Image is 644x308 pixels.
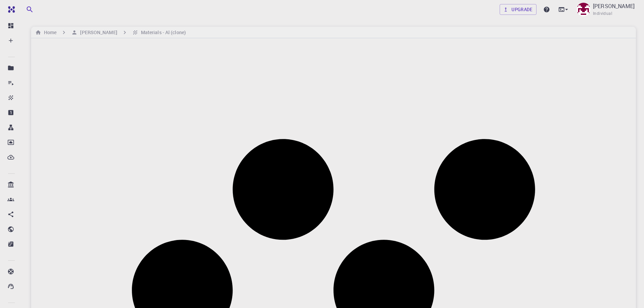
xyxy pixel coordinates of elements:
span: Support [14,5,38,11]
a: Upgrade [500,4,536,15]
img: Phan Dinh Thang [577,3,590,16]
img: logo [5,6,15,13]
span: Individual [593,10,612,17]
p: [PERSON_NAME] [593,2,635,10]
